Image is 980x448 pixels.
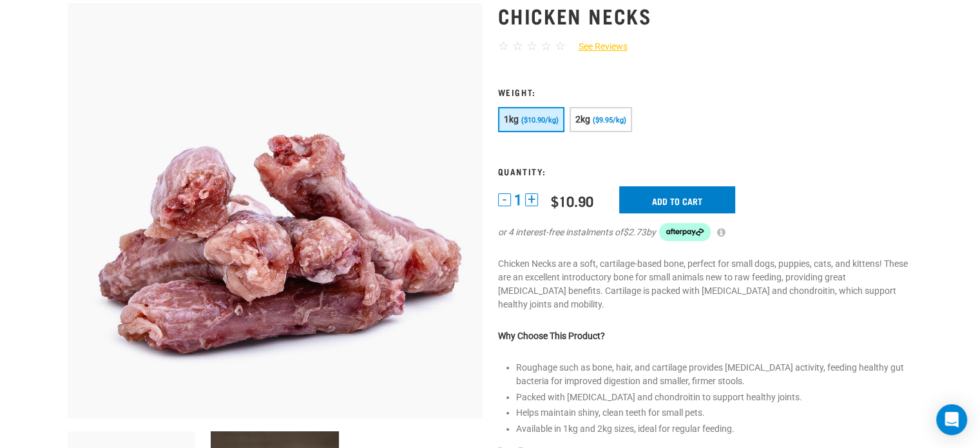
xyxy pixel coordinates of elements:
[526,39,537,54] span: ☆
[566,40,628,54] a: See Reviews
[555,39,566,54] span: ☆
[623,226,646,239] span: $2.73
[498,107,564,132] button: 1kg ($10.90/kg)
[593,116,626,124] span: ($9.95/kg)
[498,257,913,311] p: Chicken Necks are a soft, cartilage-based bone, perfect for small dogs, puppies, cats, and kitten...
[498,39,509,54] span: ☆
[512,39,523,54] span: ☆
[516,391,913,404] li: Packed with [MEDICAL_DATA] and chondroitin to support healthy joints.
[504,114,519,124] span: 1kg
[570,107,632,132] button: 2kg ($9.95/kg)
[659,223,711,241] img: Afterpay
[541,39,552,54] span: ☆
[498,87,913,97] h3: Weight:
[551,193,593,209] div: $10.90
[521,116,559,124] span: ($10.90/kg)
[516,422,913,436] li: Available in 1kg and 2kg sizes, ideal for regular feeding.
[516,406,913,420] li: Helps maintain shiny, clean teeth for small pets.
[619,186,735,213] input: Add to cart
[498,166,913,176] h3: Quantity:
[498,331,605,341] strong: Why Choose This Product?
[68,3,483,418] img: Pile Of Chicken Necks For Pets
[498,223,913,241] div: or 4 interest-free instalments of by
[936,404,967,435] div: Open Intercom Messenger
[498,4,913,27] h1: Chicken Necks
[498,193,511,206] button: -
[525,193,538,206] button: +
[516,361,913,388] li: Roughage such as bone, hair, and cartilage provides [MEDICAL_DATA] activity, feeding healthy gut ...
[575,114,591,124] span: 2kg
[514,193,522,207] span: 1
